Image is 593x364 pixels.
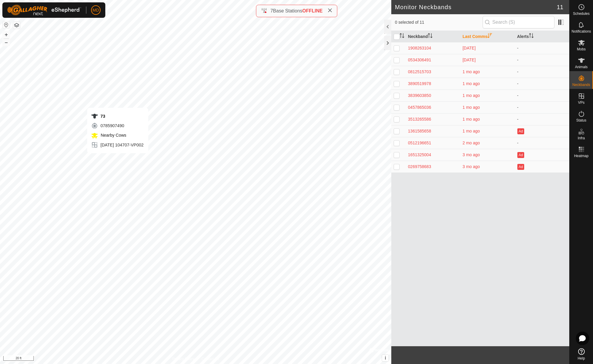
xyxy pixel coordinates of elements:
[302,8,322,13] span: OFFLINE
[462,46,476,50] span: 10 Aug 2025 at 7:21 am
[462,81,480,86] span: 15 Jul 2025 at 8:46 pm
[408,140,458,146] div: 0512196651
[574,154,589,158] span: Heatmap
[515,54,569,66] td: -
[91,122,144,129] div: 0785907490
[273,8,302,13] span: Base Stations
[462,164,480,169] span: 2 May 2025 at 9:50 am
[515,137,569,149] td: -
[3,31,10,38] button: +
[13,22,20,29] button: Map Layers
[408,104,458,111] div: 0457865036
[517,152,524,158] button: Ad
[483,16,554,28] input: Search (S)
[462,105,480,110] span: 8 Jul 2025 at 1:38 pm
[515,42,569,54] td: -
[462,58,476,62] span: 3 Aug 2025 at 12:57 pm
[515,90,569,101] td: -
[573,12,589,15] span: Schedules
[91,141,144,149] div: [DATE] 104707-VP002
[395,4,557,11] h2: Monitor Neckbands
[408,116,458,122] div: 3513265586
[462,129,480,133] span: 17 Jun 2025 at 8:38 pm
[172,356,195,362] a: Privacy Policy
[408,164,458,170] div: 0269758683
[408,128,458,134] div: 1361585658
[572,30,591,33] span: Notifications
[462,152,480,157] span: 3 May 2025 at 12:15 pm
[408,45,458,51] div: 1908263104
[517,128,524,134] button: Ad
[201,356,219,362] a: Contact Us
[3,21,10,28] button: Reset Map
[572,83,590,87] span: Neckbands
[517,164,524,170] button: Ad
[557,3,563,12] span: 11
[428,34,433,39] p-sorticon: Activate to sort
[462,93,480,98] span: 14 Jul 2025 at 7:07 pm
[462,69,480,74] span: 16 Jul 2025 at 3:36 pm
[408,92,458,99] div: 3839603850
[408,152,458,158] div: 1651325004
[408,57,458,63] div: 0534306491
[515,101,569,113] td: -
[99,133,126,138] span: Nearby Cows
[408,81,458,87] div: 3890519978
[395,19,482,25] span: 0 selected of 11
[515,113,569,125] td: -
[382,355,389,361] button: i
[515,66,569,78] td: -
[460,31,515,42] th: Last Comms
[408,69,458,75] div: 0812515703
[487,34,492,39] p-sorticon: Activate to sort
[406,31,460,42] th: Neckband
[578,136,585,140] span: Infra
[400,34,404,39] p-sorticon: Activate to sort
[570,346,593,363] a: Help
[576,119,586,122] span: Status
[462,117,480,122] span: 2 Jul 2025 at 7:58 am
[7,5,81,15] img: Gallagher Logo
[91,113,144,120] div: 73
[93,7,99,13] span: MD
[529,34,534,39] p-sorticon: Activate to sort
[578,101,584,104] span: VPs
[515,31,569,42] th: Alerts
[385,355,386,360] span: i
[575,65,588,69] span: Animals
[3,39,10,46] button: –
[578,357,585,360] span: Help
[270,8,273,13] span: 7
[462,141,480,145] span: 17 Jun 2025 at 11:29 am
[577,47,586,51] span: Mobs
[515,78,569,90] td: -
